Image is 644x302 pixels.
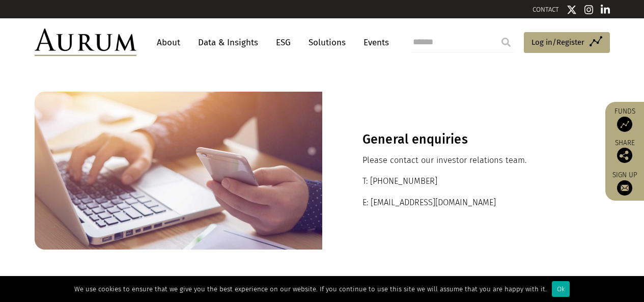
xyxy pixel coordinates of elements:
h3: General enquiries [362,132,570,147]
input: Submit [496,32,516,52]
p: Please contact our investor relations team. [362,154,570,167]
p: E: [EMAIL_ADDRESS][DOMAIN_NAME] [362,196,570,209]
img: Instagram icon [584,5,594,15]
img: Linkedin icon [601,5,610,15]
a: Sign up [610,171,639,196]
img: Aurum [35,29,136,56]
span: Log in/Register [531,36,584,48]
a: Funds [610,107,639,132]
a: Data & Insights [193,33,263,52]
div: Share [610,140,639,163]
a: Events [358,33,389,52]
p: T: [PHONE_NUMBER] [362,175,570,188]
img: Sign up to our newsletter [617,180,632,196]
img: Twitter icon [567,5,577,15]
img: Share this post [617,148,632,163]
div: Ok [552,281,570,297]
a: Solutions [303,33,351,52]
a: CONTACT [533,6,559,13]
a: Log in/Register [524,32,610,53]
a: About [152,33,185,52]
img: Access Funds [617,117,632,132]
a: ESG [271,33,296,52]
